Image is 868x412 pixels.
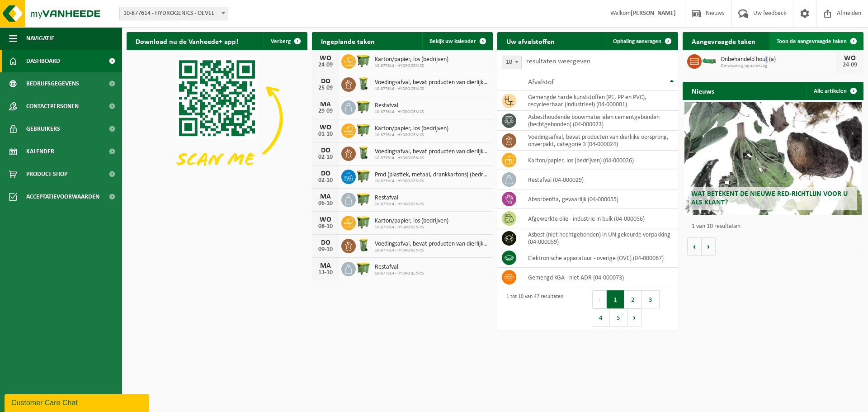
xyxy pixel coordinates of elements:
div: WO [316,216,335,223]
button: 1 [607,290,624,308]
div: 25-09 [316,85,335,91]
span: Karton/papier, los (bedrijven) [375,56,448,63]
span: Ophaling aanvragen [613,38,661,44]
span: Bedrijfsgegevens [26,72,79,95]
img: WB-1100-HPE-GN-50 [356,214,371,230]
img: HK-XC-15-GN-00 [702,57,717,65]
div: WO [316,124,335,131]
td: afgewerkte olie - industrie in bulk (04-000056) [521,209,678,228]
img: Download de VHEPlus App [127,50,307,186]
button: Previous [592,290,607,308]
span: Restafval [375,102,424,109]
div: MA [316,262,335,270]
span: 10-877614 - HYDROGENICS [375,202,424,207]
h2: Uw afvalstoffen [497,32,564,50]
button: 4 [592,308,610,327]
button: 5 [610,308,627,327]
span: 10-877614 - HYDROGENICS [375,109,424,115]
div: 24-09 [841,62,859,68]
div: 01-10 [316,131,335,137]
img: WB-0140-HPE-GN-50 [356,76,371,91]
button: Verberg [264,32,307,50]
div: 29-09 [316,108,335,114]
span: Acceptatievoorwaarden [26,185,99,208]
span: 10-877614 - HYDROGENICS - OEVEL [119,7,228,20]
span: Afvalstof [528,79,554,86]
span: Karton/papier, los (bedrijven) [375,218,448,225]
div: MA [316,101,335,108]
span: Karton/papier, los (bedrijven) [375,125,448,133]
a: Ophaling aanvragen [606,32,677,50]
div: WO [316,55,335,62]
button: Vorige [687,237,702,256]
td: asbest (niet hechtgebonden) in UN gekeurde verpakking (04-000059) [521,228,678,248]
p: 1 van 10 resultaten [692,223,859,230]
td: voedingsafval, bevat producten van dierlijke oorsprong, onverpakt, categorie 3 (04-000024) [521,131,678,151]
button: Volgende [702,237,716,256]
h2: Ingeplande taken [312,32,384,50]
img: WB-1100-HPE-GN-50 [356,99,371,114]
span: 10-877614 - HYDROGENICS [375,133,448,138]
div: DO [316,239,335,246]
span: 10-877614 - HYDROGENICS [375,179,488,184]
img: WB-0140-HPE-GN-50 [356,145,371,161]
div: MA [316,193,335,200]
span: Product Shop [26,163,67,185]
span: 10-877614 - HYDROGENICS - OEVEL [120,7,228,20]
div: 06-10 [316,200,335,207]
span: Onbehandeld hout (a) [721,56,836,63]
img: WB-1100-HPE-GN-50 [356,168,371,184]
div: DO [316,170,335,177]
div: 24-09 [316,62,335,68]
button: Next [627,308,642,327]
div: DO [316,147,335,154]
span: Bekijk uw kalender [429,38,476,44]
strong: [PERSON_NAME] [631,10,676,17]
div: 02-10 [316,177,335,184]
a: Wat betekent de nieuwe RED-richtlijn voor u als klant? [684,102,862,215]
div: 09-10 [316,246,335,253]
span: Contactpersonen [26,95,79,118]
td: gemengd KGA - niet ADR (04-000073) [521,268,678,287]
td: absorbentia, gevaarlijk (04-000055) [521,189,678,209]
div: 02-10 [316,154,335,161]
button: 3 [642,290,660,308]
span: 10-877614 - HYDROGENICS [375,63,448,69]
h2: Download nu de Vanheede+ app! [127,32,247,50]
img: WB-1100-HPE-GN-50 [356,122,371,137]
span: Kalender [26,140,54,163]
td: elektronische apparatuur - overige (OVE) (04-000067) [521,248,678,268]
span: 10 [502,56,521,69]
span: Dashboard [26,50,60,72]
span: Pmd (plastiek, metaal, drankkartons) (bedrijven) [375,171,488,179]
span: 10-877614 - HYDROGENICS [375,225,448,230]
h2: Nieuws [683,82,723,99]
img: WB-1100-HPE-GN-50 [356,53,371,68]
span: 10-877614 - HYDROGENICS [375,271,424,276]
span: 10-877614 - HYDROGENICS [375,248,488,253]
span: 10-877614 - HYDROGENICS [375,86,488,92]
span: Wat betekent de nieuwe RED-richtlijn voor u als klant? [691,190,848,206]
img: WB-0140-HPE-GN-50 [356,237,371,253]
a: Alle artikelen [807,82,863,100]
img: WB-1100-HPE-GN-50 [356,260,371,276]
td: asbesthoudende bouwmaterialen cementgebonden (hechtgebonden) (04-000023) [521,111,678,131]
div: 1 tot 10 van 47 resultaten [502,289,563,327]
span: Voedingsafval, bevat producten van dierlijke oorsprong, onverpakt, categorie 3 [375,241,488,248]
span: Verberg [271,38,291,44]
span: Toon de aangevraagde taken [777,38,847,44]
span: Navigatie [26,27,54,50]
td: gemengde harde kunststoffen (PE, PP en PVC), recycleerbaar (industrieel) (04-000001) [521,91,678,111]
div: DO [316,78,335,85]
span: Voedingsafval, bevat producten van dierlijke oorsprong, onverpakt, categorie 3 [375,148,488,156]
button: 2 [624,290,642,308]
span: Restafval [375,194,424,202]
span: Omwisseling op aanvraag [721,63,836,69]
span: Gebruikers [26,118,60,140]
span: 10 [502,56,522,69]
span: 10-877614 - HYDROGENICS [375,156,488,161]
label: resultaten weergeven [526,58,590,65]
td: restafval (04-000029) [521,170,678,189]
img: WB-1100-HPE-GN-50 [356,191,371,207]
div: 08-10 [316,223,335,230]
